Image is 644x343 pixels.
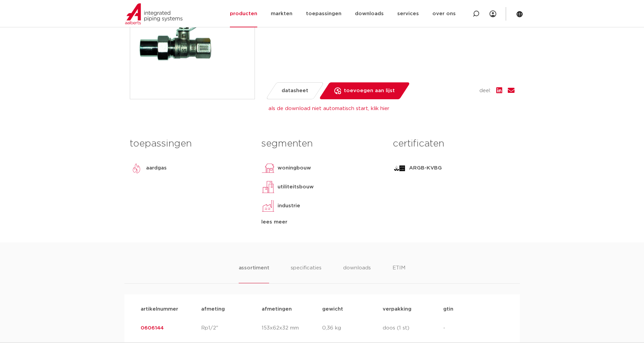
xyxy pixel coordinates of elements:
[261,137,383,151] h3: segmenten
[278,164,311,172] p: woningbouw
[201,305,262,313] p: afmeting
[322,305,383,313] p: gewicht
[443,324,504,332] p: -
[262,305,322,313] p: afmetingen
[141,305,201,313] p: artikelnummer
[393,161,406,175] img: ARGB-KVBG
[141,325,164,331] a: 0606144
[278,202,300,210] p: industrie
[261,161,275,175] img: woningbouw
[383,324,443,332] p: doos (1 st)
[146,164,167,172] p: aardgas
[282,85,308,96] span: datasheet
[383,305,443,313] p: verpakking
[265,82,324,99] a: datasheet
[393,137,514,151] h3: certificaten
[479,87,491,95] span: deel:
[291,264,321,283] li: specificaties
[443,305,504,313] p: gtin
[322,324,383,332] p: 0,36 kg
[262,324,322,332] p: 153x62x32 mm
[261,199,275,213] img: industrie
[130,161,143,175] img: aardgas
[409,164,442,172] p: ARGB-KVBG
[261,218,383,226] div: lees meer
[239,264,269,283] li: assortiment
[343,264,371,283] li: downloads
[392,264,405,283] li: ETIM
[130,137,251,151] h3: toepassingen
[278,183,314,191] p: utiliteitsbouw
[261,180,275,194] img: utiliteitsbouw
[344,85,395,96] span: toevoegen aan lijst
[268,106,389,111] a: als de download niet automatisch start, klik hier
[201,324,262,332] p: Rp1/2"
